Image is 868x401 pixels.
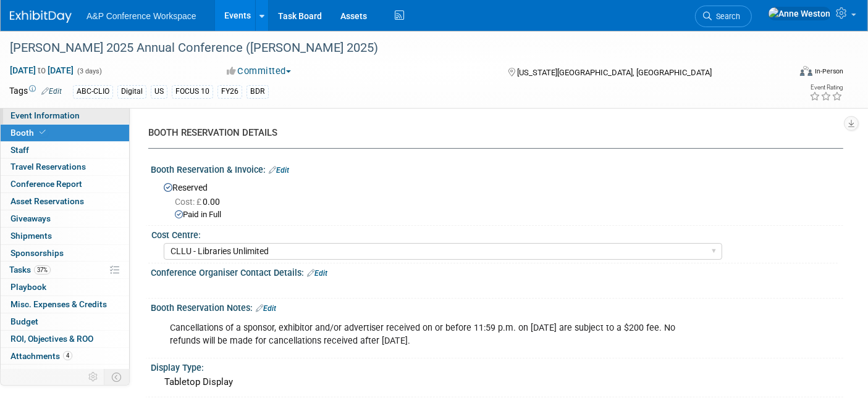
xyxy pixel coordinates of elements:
span: Event Information [11,110,80,120]
span: 4 [63,351,72,360]
td: Tags [9,85,62,99]
a: Edit [41,87,62,96]
img: Anne Weston [768,7,831,20]
span: Giveaways [11,213,51,223]
span: ROI, Objectives & ROO [11,334,93,344]
a: ROI, Objectives & ROO [1,331,129,347]
div: Event Rating [809,85,843,91]
span: [DATE] [DATE] [9,65,74,76]
td: Personalize Event Tab Strip [83,369,104,385]
a: Misc. Expenses & Credits [1,296,129,313]
div: Digital [117,85,146,98]
div: US [151,85,167,98]
div: Tabletop Display [160,373,834,392]
a: Sponsorships [1,245,129,262]
a: Attachments4 [1,348,129,365]
span: (3 days) [76,67,102,75]
a: Conference Report [1,176,129,192]
span: Budget [11,316,38,326]
div: Display Type: [151,358,843,374]
a: Travel Reservations [1,159,129,175]
a: Playbook [1,279,129,296]
a: more [1,365,129,381]
a: Edit [269,166,289,175]
a: Edit [307,269,327,278]
i: Booth reservation complete [40,129,46,136]
a: Booth [1,125,129,141]
button: Committed [222,65,296,78]
div: BOOTH RESERVATION DETAILS [148,126,834,139]
span: 37% [34,265,51,275]
span: Conference Report [11,179,82,189]
a: Event Information [1,107,129,124]
div: FOCUS 10 [172,85,213,98]
div: Conference Organiser Contact Details: [151,263,843,279]
span: to [36,65,48,75]
span: Asset Reservations [11,196,84,206]
a: Tasks37% [1,262,129,278]
img: ExhibitDay [10,10,72,23]
div: Cancellations of a sponsor, exhibitor and/or advertiser received on or before 11:59 p.m. on [DATE... [161,316,709,353]
span: Travel Reservations [11,162,86,172]
span: Search [712,12,740,21]
span: 0.00 [175,197,225,207]
div: In-Person [814,67,843,76]
span: Misc. Expenses & Credits [11,299,107,309]
span: Playbook [11,282,46,292]
span: Shipments [11,231,52,241]
div: Reserved [160,178,834,221]
span: Attachments [11,351,72,361]
span: Staff [11,145,29,155]
a: Staff [1,142,129,159]
a: Asset Reservations [1,193,129,210]
div: Cost Centre: [151,226,838,241]
span: Tasks [9,265,51,275]
div: ABC-CLIO [73,85,113,98]
a: Giveaways [1,210,129,227]
div: Paid in Full [175,209,834,221]
div: Event Format [720,64,843,83]
a: Edit [256,304,276,313]
div: FY26 [217,85,242,98]
div: [PERSON_NAME] 2025 Annual Conference ([PERSON_NAME] 2025) [6,37,772,59]
div: BDR [246,85,269,98]
span: [US_STATE][GEOGRAPHIC_DATA], [GEOGRAPHIC_DATA] [517,68,712,77]
td: Toggle Event Tabs [104,369,130,385]
a: Shipments [1,228,129,244]
div: Booth Reservation & Invoice: [151,160,843,176]
span: Sponsorships [11,248,64,258]
img: Format-Inperson.png [800,66,812,76]
span: A&P Conference Workspace [86,11,196,21]
span: Cost: £ [175,197,203,207]
div: Booth Reservation Notes: [151,299,843,315]
a: Budget [1,313,129,330]
span: more [8,368,28,378]
a: Search [695,6,752,27]
span: Booth [11,128,48,138]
